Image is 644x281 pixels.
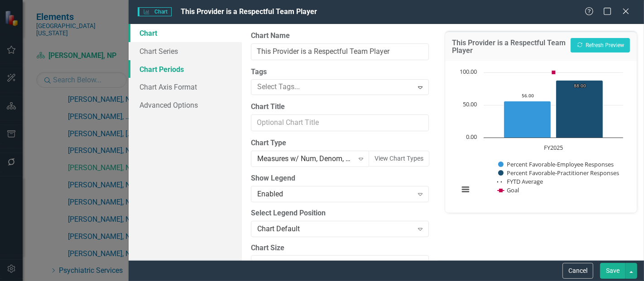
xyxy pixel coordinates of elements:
svg: Interactive chart [454,68,628,204]
text: 50.00 [463,100,477,108]
label: Tags [251,67,429,77]
div: Measures w/ Num, Denom, and Rate [257,154,353,164]
text: FY2025 [544,143,563,152]
g: Goal, series 4 of 4. Line with 1 data point. [552,71,555,74]
a: Chart Periods [129,60,242,78]
g: Percent Favorable-Practitioner Responses, series 2 of 4. Bar series with 1 bar. [556,81,603,138]
g: FYTD Average, series 3 of 4. Line with 1 data point. [552,89,555,92]
g: Percent Favorable-Employee Responses, series 1 of 4. Bar series with 1 bar. [504,101,551,138]
h3: This Provider is a Respectful Team Player [452,39,566,55]
label: Show Legend [251,173,429,184]
div: Chart. Highcharts interactive chart. [454,68,628,204]
path: FY2025, 88. Percent Favorable-Practitioner Responses. [556,81,603,138]
text: Percent Favorable-Practitioner Responses [507,169,619,177]
label: Chart Size [251,243,429,253]
button: View chart menu, Chart [459,183,472,195]
text: 0.00 [466,133,477,141]
a: Chart Series [129,42,242,60]
button: Cancel [562,263,593,279]
div: Enabled [257,189,413,199]
path: FY2025, 100. Goal. [552,71,555,74]
label: Chart Type [251,138,429,148]
button: Show FYTD Average [497,178,544,186]
input: Optional Chart Title [251,114,429,131]
text: FYTD Average [507,177,543,186]
button: Show Percent Favorable-Employee Responses [498,161,614,168]
button: View Chart Types [369,151,429,167]
label: Chart Title [251,102,429,112]
path: FY2025, 56. Percent Favorable-Employee Responses. [504,101,551,138]
a: Chart [129,24,242,42]
text: Percent Favorable-Employee Responses [507,160,614,168]
text: Goal [507,186,519,194]
button: Refresh Preview [571,38,630,52]
span: This Provider is a Respectful Team Player [181,7,317,16]
div: Medium [257,258,413,269]
a: Chart Axis Format [129,78,242,96]
span: Chart [138,7,171,16]
button: Save [600,263,625,279]
label: Select Legend Position [251,208,429,219]
text: 88.00 [574,82,586,89]
text: 56.00 [522,92,534,99]
a: Advanced Options [129,96,242,114]
text: 100.00 [460,67,477,76]
button: Show Goal [498,186,519,194]
label: Chart Name [251,31,429,41]
div: Chart Default [257,224,413,234]
button: Show Percent Favorable-Practitioner Responses [498,169,620,177]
